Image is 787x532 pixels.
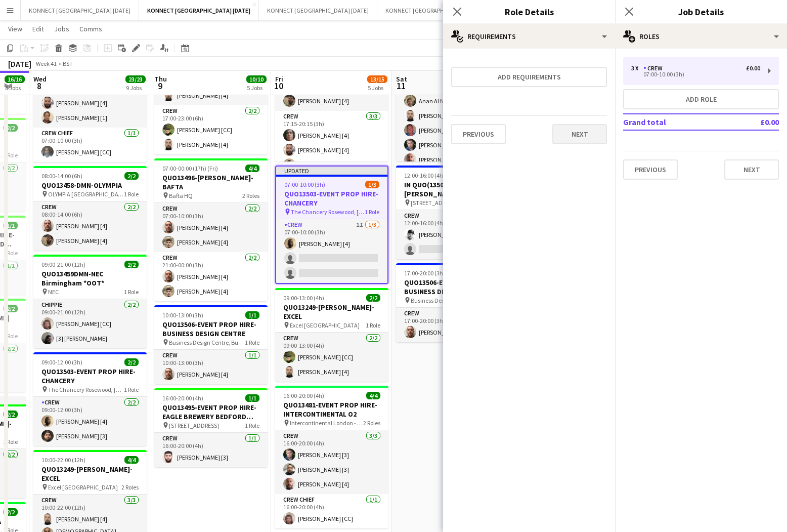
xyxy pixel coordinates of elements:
span: 1/1 [4,222,18,229]
app-card-role: Crew3/307:00-10:00 (3h)[3] [PERSON_NAME][PERSON_NAME] [4][PERSON_NAME] [1] [33,64,147,128]
span: Jobs [54,24,69,33]
span: 10:00-22:00 (12h) [41,456,85,464]
span: 1 Role [3,249,18,257]
span: 2/2 [4,411,18,418]
div: 09:00-12:00 (3h)2/2QUO13503-EVENT PROP HIRE-CHANCERY The Chancery Rosewood, [STREET_ADDRESS]1 Rol... [33,352,147,446]
app-job-card: 10:00-13:00 (3h)1/1QUO13506-EVENT PROP HIRE-BUSINESS DESIGN CENTRE Business Design Centre, Busine... [154,305,268,384]
h3: QUO13459DMN-NEC Birmingham *OOT* [33,269,147,288]
span: Sat [396,74,407,84]
span: Intercontinental London - [GEOGRAPHIC_DATA], [STREET_ADDRESS] [290,419,363,427]
button: KONNECT [GEOGRAPHIC_DATA] [DATE] [21,1,139,20]
span: Week 41 [33,60,59,67]
span: Bafta HQ [169,192,193,199]
div: £0.00 [746,65,760,72]
div: Crew [643,65,667,72]
span: 1 Role [3,438,18,445]
app-job-card: 16:00-20:00 (4h)1/1QUO13495-EVENT PROP HIRE-EAGLE BREWERY BEDFORD *OOT* [STREET_ADDRESS]1 RoleCre... [154,388,268,467]
div: BST [63,60,73,67]
app-job-card: 07:00-00:00 (17h) (Fri)4/4QUO13496-[PERSON_NAME]-BAFTA Bafta HQ2 RolesCrew2/207:00-10:00 (3h)[PER... [154,158,268,301]
h3: QUO13506-EVENT PROP HIRE-BUSINESS DESIGN CENTRE [396,278,509,296]
app-card-role: Crew3/317:15-20:15 (3h)[PERSON_NAME] [4][PERSON_NAME] [4][PERSON_NAME] [4] [275,111,388,175]
button: Add requirements [451,67,607,87]
h3: Job Details [615,5,787,18]
div: Requirements [443,24,615,49]
span: 1 Role [3,151,18,159]
span: 2 Roles [242,192,259,199]
h3: QUO13249-[PERSON_NAME]-EXCEL [33,465,147,483]
span: 1 Role [365,208,379,216]
span: 4/4 [245,165,259,172]
app-card-role: Crew1/116:00-20:00 (4h)[PERSON_NAME] [3] [154,433,268,467]
span: 12:00-16:00 (4h) [404,172,445,179]
app-job-card: Updated07:00-10:00 (3h)1/3QUO13503-EVENT PROP HIRE-CHANCERY The Chancery Rosewood, [STREET_ADDRES... [275,166,388,284]
span: 10:00-13:00 (3h) [162,311,203,319]
td: £0.00 [731,114,779,130]
span: 1/1 [245,311,259,319]
app-card-role: CHIPPIE2/209:00-21:00 (12h)[PERSON_NAME] [CC][3] [PERSON_NAME] [33,299,147,348]
span: 2/2 [124,358,139,366]
app-card-role: Crew2/208:00-14:00 (6h)[PERSON_NAME] [4][PERSON_NAME] [4] [33,201,147,251]
span: Wed [33,74,47,84]
span: 23/23 [125,75,146,83]
span: 13/15 [367,75,387,83]
span: The Chancery Rosewood, [STREET_ADDRESS] [48,386,124,393]
button: KONNECT [GEOGRAPHIC_DATA] [DATE] [377,1,496,20]
span: Thu [154,74,167,84]
span: 08:00-14:00 (6h) [41,172,82,180]
h3: QUO13249-[PERSON_NAME]-EXCEL [275,303,388,321]
app-job-card: 09:00-21:00 (12h)2/2QUO13459DMN-NEC Birmingham *OOT* NEC1 RoleCHIPPIE2/209:00-21:00 (12h)[PERSON_... [33,255,147,348]
h3: QUO13496-[PERSON_NAME]-BAFTA [154,173,268,191]
span: 4/4 [124,456,139,464]
span: Excel [GEOGRAPHIC_DATA] [48,483,118,491]
app-card-role: Crew2/207:00-10:00 (3h)[PERSON_NAME] [4][PERSON_NAME] [4] [154,203,268,252]
div: Roles [615,24,787,49]
span: 09:00-21:00 (12h) [41,261,85,268]
span: 1 Role [245,339,259,346]
span: 16:00-20:00 (4h) [162,394,203,402]
a: Comms [75,22,106,35]
span: 09:00-13:00 (4h) [283,294,324,302]
span: 2/2 [4,124,18,132]
td: Grand total [623,114,731,130]
app-card-role: Crew Chief1/116:00-20:00 (4h)[PERSON_NAME] [CC] [275,494,388,528]
app-job-card: 09:00-13:00 (4h)2/2QUO13249-[PERSON_NAME]-EXCEL Excel [GEOGRAPHIC_DATA]1 RoleCrew2/209:00-13:00 (... [275,288,388,382]
span: 1 Role [124,288,139,296]
app-card-role: Crew3/316:00-20:00 (4h)[PERSON_NAME] [3][PERSON_NAME] [3][PERSON_NAME] [4] [275,430,388,494]
span: 10/10 [246,75,267,83]
div: 3 x [631,65,643,72]
span: 9 [153,80,167,92]
span: The Chancery Rosewood, [STREET_ADDRESS] [291,208,365,216]
span: 2/2 [4,305,18,312]
span: NEC [48,288,59,296]
button: KONNECT [GEOGRAPHIC_DATA] [DATE] [259,1,377,20]
span: 10 [274,80,283,92]
span: 4/4 [366,392,380,399]
span: 1 Role [124,386,139,393]
div: 8 Jobs [5,84,24,92]
app-card-role: Crew2/209:00-13:00 (4h)[PERSON_NAME] [CC][PERSON_NAME] [4] [275,333,388,382]
span: 2 Roles [121,483,139,491]
div: 5 Jobs [368,84,387,92]
span: Business Design Centre, Business Design Centre - Queuing System in Place, [STREET_ADDRESS] [169,339,245,346]
app-job-card: 17:00-20:00 (3h)1/1QUO13506-EVENT PROP HIRE-BUSINESS DESIGN CENTRE Business Design Centre, Busine... [396,263,509,342]
app-card-role: Crew1I1/212:00-16:00 (4h)[PERSON_NAME] [2] [396,210,509,259]
span: 17:00-20:00 (3h) [404,269,445,277]
span: Comms [79,24,102,33]
button: Add role [623,89,779,109]
a: View [4,22,26,35]
div: 16:00-20:00 (4h)4/4QUO13481-EVENT PROP HIRE-INTERCONTINENTAL O2 Intercontinental London - [GEOGRA... [275,386,388,528]
span: 1/3 [365,181,379,188]
span: View [8,24,22,33]
span: Business Design Centre, Business Design Centre - Queuing System in Place, [STREET_ADDRESS] [411,297,487,304]
span: 1 Role [3,332,18,340]
app-card-role: Crew2/221:00-00:00 (3h)[PERSON_NAME] [4][PERSON_NAME] [4] [154,252,268,301]
h3: QUO13481-EVENT PROP HIRE-INTERCONTINENTAL O2 [275,400,388,419]
span: 2/2 [366,294,380,302]
span: 07:00-00:00 (17h) (Fri) [162,165,218,172]
button: KONNECT [GEOGRAPHIC_DATA] [DATE] [139,1,259,20]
